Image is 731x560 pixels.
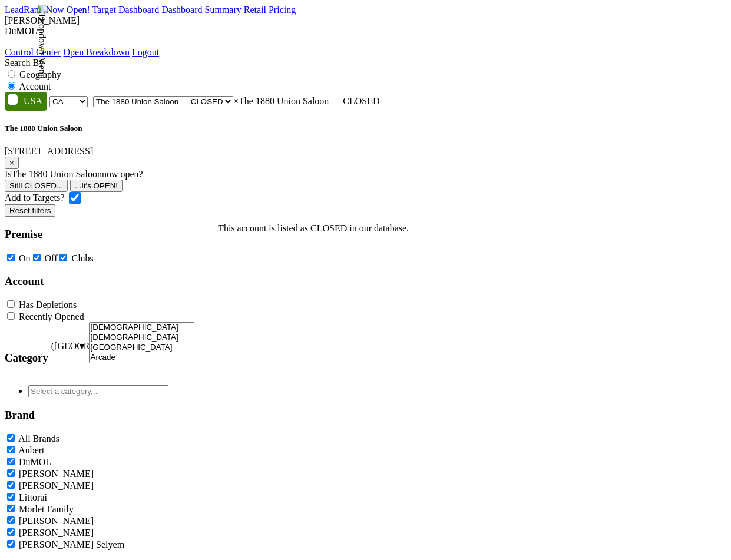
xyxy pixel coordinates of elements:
[5,157,19,169] button: Close
[51,341,75,376] span: ([GEOGRAPHIC_DATA])
[90,353,194,363] option: Arcade
[19,469,94,479] label: [PERSON_NAME]
[5,169,726,180] div: Is now open?
[19,481,94,491] label: [PERSON_NAME]
[5,5,44,15] a: LeadRank
[5,228,194,241] h3: Premise
[19,253,31,263] label: On
[19,312,84,322] label: Recently Opened
[70,180,123,192] button: ...It's OPEN!
[19,300,77,310] label: Has Depletions
[5,409,194,422] h3: Brand
[19,528,94,538] label: [PERSON_NAME]
[19,81,51,91] label: Account
[5,47,159,58] div: Dropdown Menu
[18,445,44,455] label: Aubert
[92,5,160,15] a: Target Dashboard
[12,169,102,179] span: The 1880 Union Saloon
[90,333,194,343] option: [DEMOGRAPHIC_DATA]
[5,193,64,203] label: Add to Targets?
[19,539,124,549] label: [PERSON_NAME] Selyem
[5,180,68,192] button: Still CLOSED...
[132,47,159,57] a: Logout
[78,342,87,351] span: ▼
[64,47,130,57] a: Open Breakdown
[5,15,726,26] div: [PERSON_NAME]
[5,124,726,133] h5: The 1880 Union Saloon
[233,96,380,106] span: The 1880 Union Saloon — CLOSED
[90,323,194,333] option: [DEMOGRAPHIC_DATA]
[46,5,90,15] a: Now Open!
[5,26,37,36] span: DuMOL
[90,343,194,353] option: [GEOGRAPHIC_DATA]
[233,96,239,106] span: Remove all items
[19,492,47,502] label: Littorai
[5,204,55,217] button: Reset filters
[71,253,93,263] label: Clubs
[218,223,409,234] p: This account is listed as CLOSED in our database.
[45,253,58,263] label: Off
[5,47,61,57] a: Control Center
[9,158,14,167] span: ×
[19,457,51,467] label: DuMOL
[5,352,48,365] h3: Category
[28,385,168,397] input: Select a category...
[19,516,94,526] label: [PERSON_NAME]
[19,504,74,514] label: Morlet Family
[244,5,296,15] a: Retail Pricing
[37,5,47,79] img: Dropdown Menu
[5,275,194,288] h3: Account
[18,433,59,443] label: All Brands
[161,5,242,15] a: Dashboard Summary
[5,146,93,156] label: [STREET_ADDRESS]
[19,69,61,79] label: Geography
[5,58,44,68] span: Search By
